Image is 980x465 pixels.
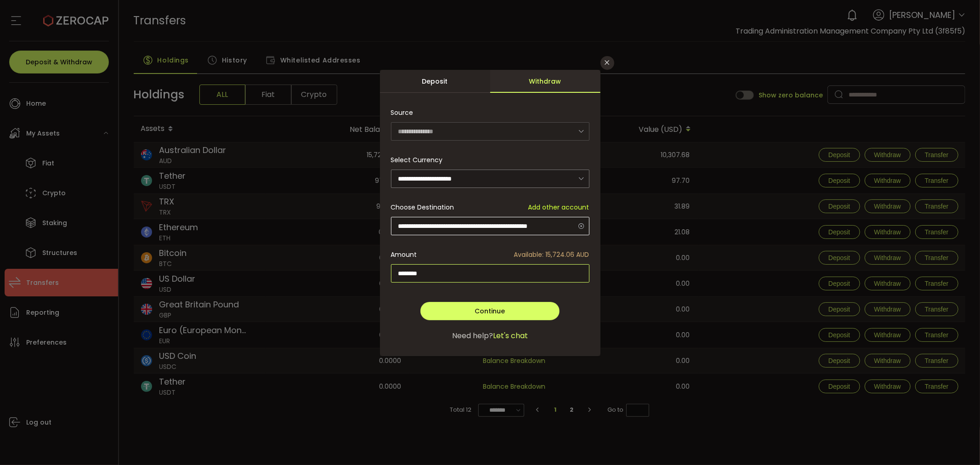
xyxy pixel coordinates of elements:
span: Need help? [452,330,493,341]
span: Continue [475,306,505,316]
iframe: Chat Widget [934,421,980,465]
span: Add other account [528,203,589,212]
label: Select Currency [391,155,448,164]
span: Available: 15,724.06 AUD [514,250,589,260]
button: Close [600,56,614,70]
span: Source [391,103,414,122]
div: dialog [380,70,600,356]
div: Withdraw [490,70,600,93]
span: Choose Destination [391,203,454,212]
div: Deposit [380,70,490,93]
button: Continue [420,302,559,320]
span: Amount [391,250,417,260]
span: Let's chat [493,330,528,341]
